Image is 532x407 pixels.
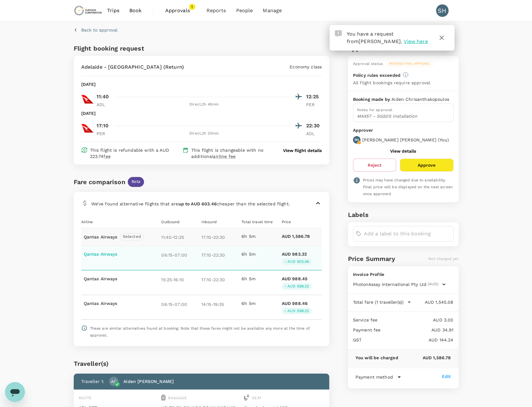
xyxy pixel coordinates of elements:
p: GST [353,337,361,343]
div: - AUD 598.32 [282,308,312,314]
span: These are similar alternatives found at booking. Note that these fares might not be available any... [90,326,310,337]
p: Aiden [PERSON_NAME] [123,378,174,385]
span: Baggage [168,396,187,400]
div: SH [436,4,449,17]
span: Manage [263,7,282,14]
p: This flight is refundable with a AUD 223.74 [90,147,180,159]
p: Total fare (1 traveller(s)) [353,299,404,305]
span: Selected [120,234,143,240]
p: AC [111,378,117,385]
span: Book [129,7,142,14]
p: 12:25 [306,93,322,101]
span: [PERSON_NAME] [359,38,401,44]
p: 22:30 [306,122,322,130]
p: Qantas Airways [84,300,162,306]
p: AUD 1,545.08 [411,299,454,305]
p: AUD 34.91 [381,327,454,333]
iframe: Button to launch messaging window [5,382,25,402]
span: Trips [107,7,119,14]
span: 1 [189,4,195,10]
span: Seat [252,396,261,400]
div: Direct , 2h 45min [116,101,293,108]
p: We’ve found alternative flights that are cheaper than the selected flight. [91,201,290,207]
p: AUD 3.00 [378,317,454,323]
p: 14:15 - 19:35 [201,300,239,307]
p: [DATE] [81,110,96,116]
p: 17:10 - 22:30 [201,251,239,258]
p: Qantas Airways [84,251,162,257]
button: Total fare (1 traveller(s)) [353,299,411,305]
span: PhotonAssay International Pty Ltd [353,281,426,287]
img: baggage-icon [161,395,166,401]
div: Fare comparison [74,177,125,187]
span: Price [282,220,291,224]
p: Booking made by [353,96,391,102]
p: 6h 5m [241,300,279,306]
p: Adelaide - [GEOGRAPHIC_DATA] (Return) [81,63,184,71]
img: Chrysos Corporation [74,4,102,17]
p: Approver [353,127,454,134]
p: 06:15 - 07:00 [161,300,199,307]
p: 6h 5m [241,233,281,239]
button: Approve [400,159,453,172]
p: AUD 144.24 [361,337,453,343]
p: Invoice Profile [353,271,454,277]
button: PhotonAssay International Pty Ltd(AUD) [353,281,446,287]
p: Policy rules exceeded [353,72,400,78]
img: Approval Request [335,30,342,37]
div: Approval status [353,61,383,67]
p: Service fee [353,317,378,323]
p: Back to approval [81,27,117,33]
p: PER [306,101,322,108]
p: AUD 983.32 [282,251,307,257]
p: AUD 988.45 [282,276,308,282]
p: [DATE] [81,81,96,87]
p: ADL [97,101,112,108]
p: 06:15 - 07:00 [161,251,199,258]
p: Economy class [290,64,322,70]
span: Notes for approval [357,108,393,112]
p: AUD 1,586.78 [282,233,322,239]
p: 6h 5m [241,251,279,257]
p: Payment method [355,374,393,380]
div: Direct , 3h 20min [116,130,293,137]
span: Approvals [165,7,196,14]
span: (AUD) [428,281,438,287]
button: View flight details [283,147,322,154]
span: You have a request from . [347,31,402,44]
h6: Labels [348,210,459,220]
span: Reports [206,7,226,14]
p: 17:10 - 22:30 [201,276,239,283]
span: Outbound [161,220,180,224]
p: This flight is changeable with no additional [191,147,271,159]
p: PER [97,130,112,137]
p: AUD 988.46 [282,300,308,306]
span: Pending final approval [385,61,434,66]
p: 17:10 - 22:30 [201,233,241,240]
span: Beta [128,179,144,185]
span: People [236,7,253,14]
span: Prices may have changed due to availability. Final price will be displayed on the next screen onc... [363,178,453,196]
p: AUD 1,586.78 [398,355,451,361]
img: QF [81,122,94,135]
b: up to AUD 603.46 [178,201,217,206]
p: Traveller 1 : [81,378,104,385]
p: 11:40 - 12:25 [161,233,201,240]
span: Route [79,396,92,400]
p: ADL [306,130,322,137]
span: fee [103,154,110,159]
p: 17:10 [97,122,109,130]
p: Aiden Chrisanthakopoulos [391,96,449,102]
span: Inbound [201,220,217,224]
p: All flight bookings require approval [353,80,430,86]
p: MAX57 - SGS05 installation [357,113,450,119]
img: seat-icon [244,395,249,401]
div: - AUD 598.33 [282,283,312,290]
p: 6h 5m [241,276,279,282]
p: [PERSON_NAME] [PERSON_NAME] ( You ) [362,137,449,143]
p: 11:40 [97,93,109,101]
button: Back to approval [74,27,117,33]
p: Payment fee [353,327,381,333]
span: airline fee [213,154,236,159]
